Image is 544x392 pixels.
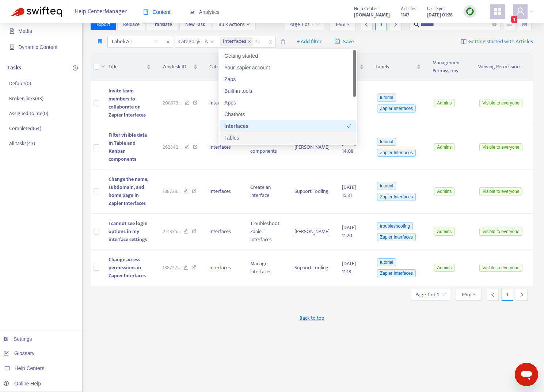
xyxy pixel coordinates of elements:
span: Visible to everyone [479,228,522,236]
span: Category : [175,36,201,47]
span: left [490,292,495,297]
td: [PERSON_NAME] [289,125,336,170]
span: Admins [434,228,454,236]
span: left [364,22,369,27]
span: Zapier Interfaces [377,104,416,113]
a: Settings [4,336,32,342]
td: Use interface components [244,125,289,170]
p: All tasks ( 43 ) [9,140,35,147]
span: Content [143,9,171,15]
div: Built-in tools [224,87,351,95]
p: Broken links ( 43 ) [9,95,43,102]
span: 1 [511,16,517,23]
span: container [9,45,15,50]
span: Visible to everyone [479,99,522,107]
span: plus-circle [73,65,78,71]
th: Category [203,53,244,81]
span: 1 - 5 of 5 [335,21,350,28]
span: Admins [434,143,454,151]
span: Help Center [354,5,378,13]
span: Help Center Manager [75,5,127,19]
span: Getting started with Articles [468,38,533,46]
span: Zapier Interfaces [377,149,416,157]
td: Interfaces [203,125,244,170]
span: Interfaces [220,37,253,46]
a: [DOMAIN_NAME] [354,11,390,19]
span: Admins [434,187,454,195]
td: Create an interface [244,170,289,214]
span: close-circle [492,21,497,28]
span: + Add filter [297,37,322,46]
img: image-link [461,39,467,45]
span: delete [280,39,286,45]
td: Troubleshoot Zapier Interfaces [244,214,289,250]
span: Title [109,63,145,71]
td: Interfaces [203,250,244,286]
td: Manage interfaces [244,250,289,286]
th: Labels [370,53,427,81]
span: Articles [401,5,416,13]
div: 1 [502,289,513,301]
span: Change access permissions in Zapier Interfaces [109,255,146,280]
span: Change the name, subdomain, and home page in Zapier Interfaces [109,175,148,208]
div: Chatbots [220,109,356,120]
p: Default ( 0 ) [9,80,31,87]
div: Interfaces [220,120,356,132]
span: save [335,38,340,44]
span: right [393,22,398,27]
span: Zapier Interfaces [377,233,416,241]
span: close [163,38,173,46]
td: Interfaces [203,170,244,214]
span: Zapier Interfaces [377,269,416,277]
span: close [266,38,275,46]
div: Your Zapier account [220,62,356,73]
div: Getting started [220,50,356,62]
span: file-image [9,28,15,34]
td: Interfaces [203,214,244,250]
span: Visible to everyone [479,187,522,195]
span: [DATE] 15:31 [342,183,356,199]
span: Labels [376,63,415,71]
div: Interfaces [224,122,346,130]
span: Analytics [190,9,220,15]
div: Zaps [224,75,351,83]
div: Built-in tools [220,85,356,97]
span: [DATE] 14:08 [342,139,356,155]
span: 1 - 5 of 5 [461,291,476,298]
span: Export [96,20,110,28]
td: Support Tooling [289,250,336,286]
span: down [101,64,105,68]
span: 188728 ... [163,187,180,195]
span: down [246,23,250,26]
td: Support Tooling [289,170,336,214]
span: 208973 ... [163,99,182,107]
span: tutorial [377,258,396,266]
span: book [143,9,148,15]
span: close [248,39,251,44]
th: Zendesk ID [157,53,203,81]
span: Invite team members to collaborate on Zapier Interfaces [109,87,146,119]
th: Title [103,53,157,81]
span: I cannot see login options in my interface settings [109,219,148,244]
span: Interfaces [223,37,246,46]
button: + Add filter [291,36,327,47]
span: Admins [434,264,454,272]
a: Getting started with Articles [461,36,533,47]
th: Management Permissions [427,53,472,81]
span: tutorial [377,138,396,146]
span: is [205,36,214,47]
span: Help Centers [15,365,45,371]
span: troubleshooting [377,222,413,230]
div: Chatbots [224,110,351,118]
span: unordered-list [507,22,512,27]
strong: [DATE] 01:28 [427,11,453,19]
div: Zaps [220,73,356,85]
img: Swifteq [11,7,62,17]
span: close-circle [492,22,497,26]
img: sync.dc5367851b00ba804db3.png [465,7,475,16]
span: appstore [493,7,502,16]
span: Replace [123,20,140,28]
span: Back to top [300,314,324,322]
span: Media [18,28,32,34]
